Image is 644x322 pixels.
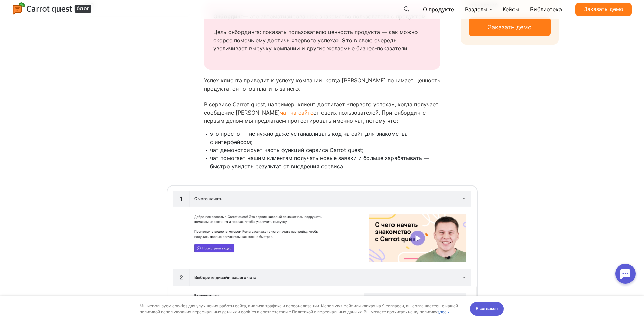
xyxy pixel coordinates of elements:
a: здесь [437,14,449,19]
li: это просто — не нужно даже устанавливать код на сайт для знакомства с интерфейсом; [210,130,440,146]
p: Цель онбординга: показать пользователю ценность продукта — как можно скорее помочь ему достичь «п... [213,28,431,52]
button: Я согласен [470,6,504,20]
p: Успех клиента приводит к успеху компании: когда [PERSON_NAME] понимает ценность продукта, он гото... [204,76,440,93]
div: Мы используем cookies для улучшения работы сайта, анализа трафика и персонализации. Используя сай... [140,7,462,19]
a: О продукте [420,3,457,16]
li: чат демонстрирует часть функций сервиса Carrot quest; [210,146,440,154]
p: В сервисе Carrot quest, например, клиент достигает «первого успеха», когда получает сообщение [PE... [204,100,440,125]
a: Кейсы [500,3,522,16]
a: Библиотека [527,3,565,16]
a: чат на сайте [280,109,313,116]
a: Заказать демо [469,17,551,36]
img: Carrot quest [12,2,92,16]
li: чат помогает нашим клиентам получать новые заявки и больше зарабатывать — быстро увидеть результа... [210,154,440,170]
a: Заказать демо [575,3,632,16]
a: Разделы [462,3,495,16]
span: Я согласен [476,10,498,17]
